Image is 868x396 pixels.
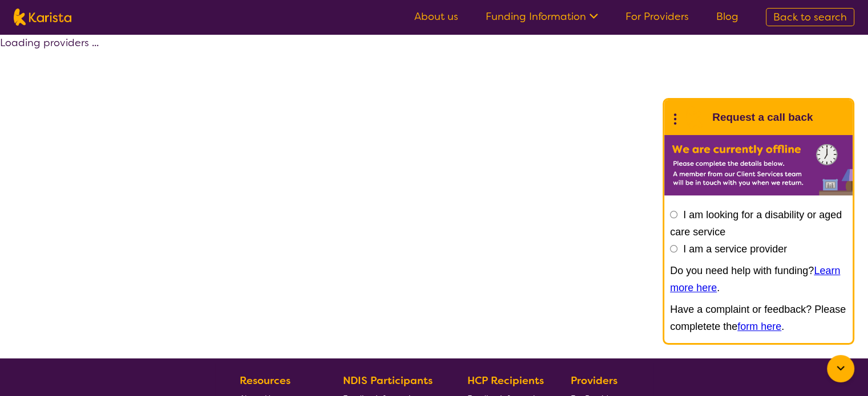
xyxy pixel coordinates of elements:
[766,8,854,26] a: Back to search
[716,10,738,23] a: Blog
[712,109,813,126] h1: Request a call back
[773,10,847,24] span: Back to search
[571,374,617,387] b: Providers
[670,209,842,238] label: I am looking for a disability or aged care service
[414,10,458,23] a: About us
[343,374,433,387] b: NDIS Participants
[240,374,290,387] b: Resources
[486,10,598,23] a: Funding Information
[737,321,781,332] a: form here
[670,301,847,335] p: Have a complaint or feedback? Please completete the .
[670,262,847,296] p: Do you need help with funding? .
[467,374,544,387] b: HCP Recipients
[683,106,705,129] img: Karista
[625,10,689,23] a: For Providers
[683,243,787,255] label: I am a service provider
[14,9,71,26] img: Karista logo
[664,135,853,195] img: Karista offline chat form to request call back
